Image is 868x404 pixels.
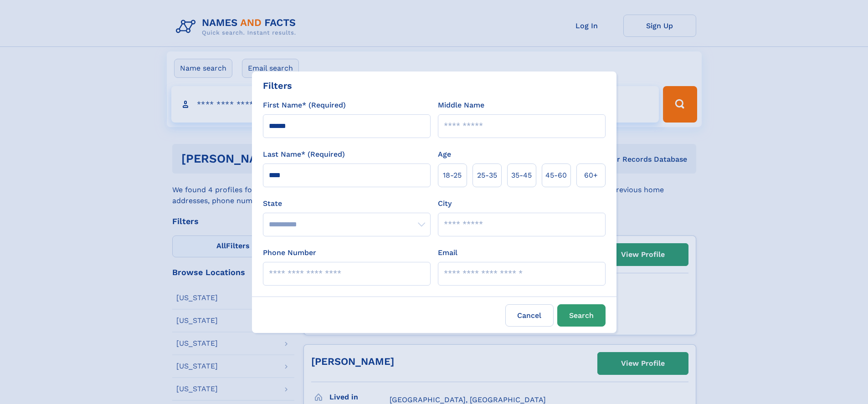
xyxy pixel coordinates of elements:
[438,100,484,111] label: Middle Name
[438,149,451,160] label: Age
[263,100,346,111] label: First Name* (Required)
[438,247,457,258] label: Email
[584,170,598,181] span: 60+
[545,170,567,181] span: 45‑60
[438,198,452,209] label: City
[443,170,462,181] span: 18‑25
[263,79,292,92] div: Filters
[263,247,316,258] label: Phone Number
[505,304,554,327] label: Cancel
[263,198,431,209] label: State
[511,170,532,181] span: 35‑45
[557,304,606,327] button: Search
[477,170,497,181] span: 25‑35
[263,149,345,160] label: Last Name* (Required)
